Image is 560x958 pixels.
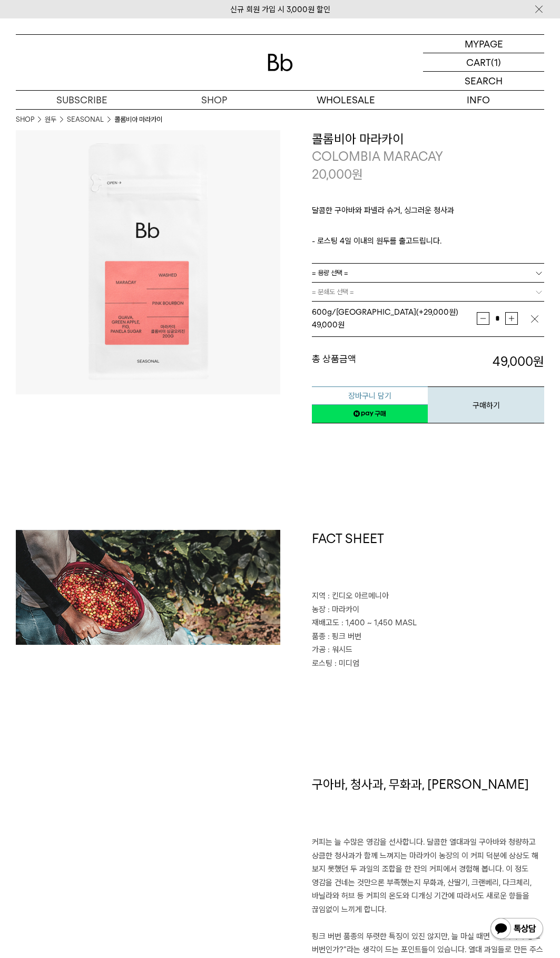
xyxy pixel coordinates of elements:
[312,222,545,235] p: ㅤ
[312,320,338,330] strong: 49,000
[312,776,545,836] h1: 구아바, 청사과, 무화과, [PERSON_NAME]
[312,386,428,405] button: 장바구니 담기
[312,645,326,654] span: 가공
[466,53,491,71] p: CART
[341,618,417,627] span: : 1,400 ~ 1,450 MASL
[529,314,540,324] img: 삭제
[312,235,545,247] p: - 로스팅 4일 이내의 원두를 출고드립니다.
[312,659,332,668] span: 로스팅
[328,645,352,654] span: : 워시드
[328,605,359,614] span: : 마라카이
[67,114,104,125] a: SEASONAL
[328,632,361,641] span: : 핑크 버번
[423,53,544,72] a: CART (1)
[16,91,148,109] a: SUBSCRIBE
[280,91,412,109] p: WHOLESALE
[491,53,501,71] p: (1)
[16,130,280,395] img: 콜롬비아 마라카이
[312,264,348,282] span: = 용량 선택 =
[312,148,545,166] p: COLOMBIA MARACAY
[312,283,354,301] span: = 분쇄도 선택 =
[412,91,544,109] p: INFO
[312,605,326,614] span: 농장
[352,167,363,182] span: 원
[505,312,518,325] button: 증가
[312,591,326,601] span: 지역
[312,204,545,222] p: 달콤한 구아바와 파넬라 슈거, 싱그러운 청사과
[312,353,428,371] dt: 총 상품금액
[428,386,544,423] button: 구매하기
[312,618,339,627] span: 재배고도
[489,917,544,942] img: 카카오톡 채널 1:1 채팅 버튼
[423,35,544,53] a: MYPAGE
[465,72,503,90] p: SEARCH
[312,307,458,317] span: 600g/[GEOGRAPHIC_DATA] (+29,000원)
[312,130,545,148] h3: 콜롬비아 마라카이
[312,318,477,331] div: 원
[114,114,162,125] li: 콜롬비아 마라카이
[312,404,428,423] a: 새창
[148,91,280,109] a: SHOP
[16,530,280,645] img: 콜롬비아 마라카이
[533,354,544,369] b: 원
[465,35,503,53] p: MYPAGE
[312,530,545,590] h1: FACT SHEET
[312,166,363,183] p: 20,000
[328,591,389,601] span: : 킨디오 아르메니아
[312,632,326,641] span: 품종
[45,114,56,125] a: 원두
[493,354,544,369] strong: 49,000
[268,54,293,71] img: 로고
[230,5,330,14] a: 신규 회원 가입 시 3,000원 할인
[16,114,34,125] a: SHOP
[477,312,489,325] button: 감소
[335,659,359,668] span: : 미디엄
